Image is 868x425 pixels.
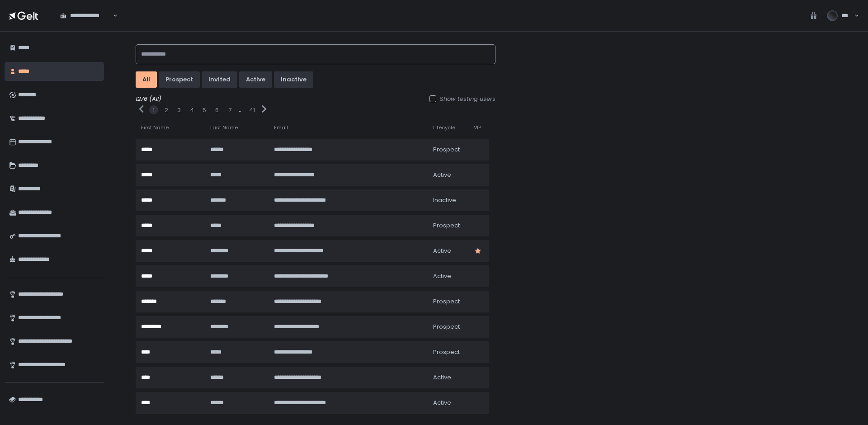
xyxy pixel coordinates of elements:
span: First Name [141,124,169,131]
span: VIP [474,124,481,131]
button: 41 [249,106,255,114]
span: prospect [433,146,460,154]
button: 7 [228,106,231,114]
button: 2 [165,106,168,114]
span: prospect [433,297,460,306]
button: 1 [153,106,155,114]
div: prospect [165,76,193,84]
div: invited [208,76,231,84]
button: invited [202,71,237,88]
span: active [433,399,451,407]
span: active [433,272,451,280]
button: inactive [274,71,313,88]
div: inactive [281,76,307,84]
span: Last Name [210,124,238,131]
span: prospect [433,348,460,356]
button: prospect [159,71,200,88]
div: 1276 (All) [136,95,495,103]
div: ... [239,106,243,114]
span: Lifecycle [433,124,455,131]
span: inactive [433,196,456,204]
div: Search for option [54,6,118,25]
span: active [433,171,451,179]
button: 4 [190,106,194,114]
span: prospect [433,323,460,331]
button: 5 [203,106,206,114]
button: All [136,71,157,88]
span: prospect [433,222,460,230]
span: Email [274,124,288,131]
span: active [433,247,451,255]
button: 6 [215,106,219,114]
span: active [433,373,451,382]
button: active [239,71,272,88]
div: All [142,76,150,84]
button: 3 [177,106,181,114]
div: active [246,76,265,84]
